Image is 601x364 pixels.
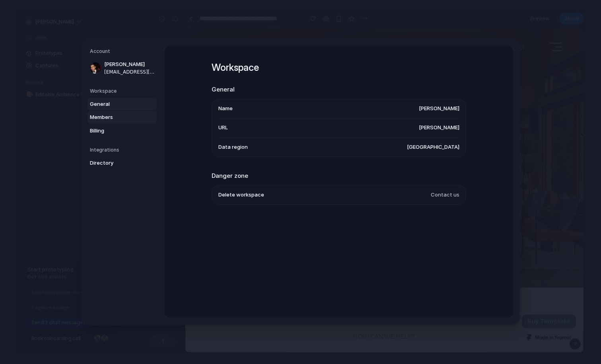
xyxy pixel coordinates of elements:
h1: Workspace [212,60,466,75]
p: Buy Template [360,305,405,312]
span: [GEOGRAPHIC_DATA] [407,143,459,151]
span: Directory [90,159,141,167]
span: [PERSON_NAME] [419,105,459,113]
span: URL [218,124,228,132]
a: [PERSON_NAME][EMAIL_ADDRESS][DOMAIN_NAME] [88,58,157,78]
p: Featured Properties [190,16,249,24]
h5: Workspace [90,88,157,95]
a: Directory [88,157,157,169]
a: General [88,98,157,111]
a: Billing [88,125,157,137]
p: About Us [268,16,296,24]
p: Let's Connect [315,16,356,24]
span: [PERSON_NAME] [419,124,459,132]
h5: Integrations [90,146,157,154]
span: Name [218,105,233,113]
span: [PERSON_NAME] [104,60,155,68]
a: Create a free website with Framer, the website builder loved by startups, designers and agencies. [355,318,411,333]
span: Delete workspace [218,191,264,199]
span: Data region [218,143,248,151]
h2: Danger zone [212,171,466,181]
span: [EMAIL_ADDRESS][DOMAIN_NAME] [104,68,155,76]
h5: Account [90,48,157,55]
a: Members [88,111,157,124]
h2: General [212,85,466,94]
span: General [90,100,141,108]
span: Contact us [431,191,459,199]
span: Billing [90,127,141,135]
span: Members [90,113,141,121]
